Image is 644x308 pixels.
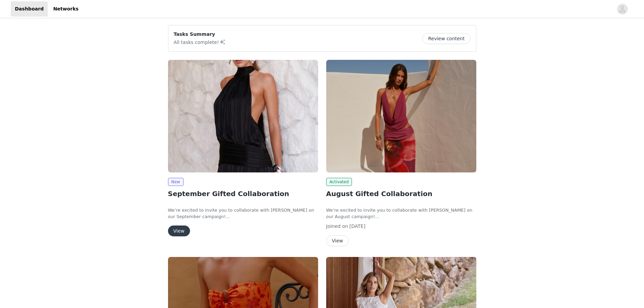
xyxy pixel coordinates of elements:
div: avatar [619,4,625,15]
img: Peppermayo AUS [326,60,476,172]
img: Peppermayo AUS [168,60,318,172]
p: We’re excited to invite you to collaborate with [PERSON_NAME] on our September campaign! [168,207,318,220]
h2: August Gifted Collaboration [326,189,476,199]
a: Networks [49,1,82,17]
span: New [168,178,184,186]
button: View [326,235,349,246]
p: Tasks Summary [174,31,226,38]
p: All tasks complete! [174,38,226,46]
a: View [168,229,190,234]
span: [DATE] [350,223,365,229]
button: Review content [422,33,470,44]
a: View [326,238,349,243]
button: View [168,226,190,236]
span: Activated [326,178,352,186]
h2: September Gifted Collaboration [168,189,318,199]
p: We’re excited to invite you to collaborate with [PERSON_NAME] on our August campaign! [326,207,476,220]
a: Dashboard [11,1,48,17]
span: Joined on [326,223,348,229]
